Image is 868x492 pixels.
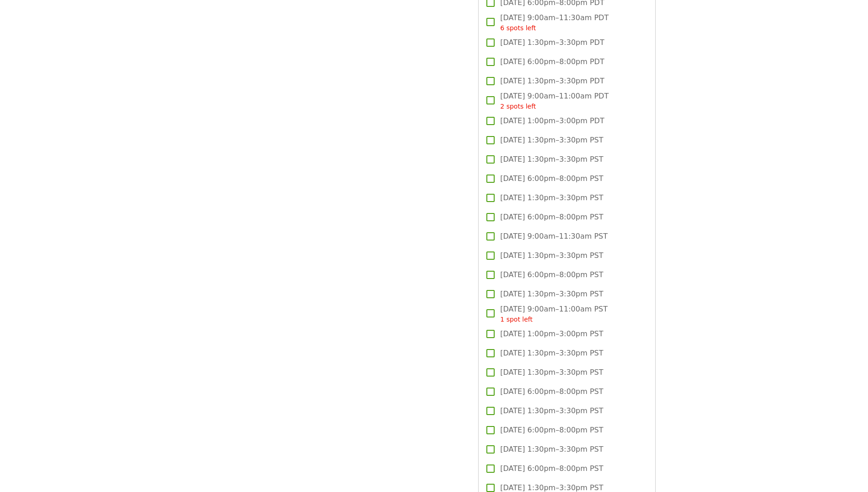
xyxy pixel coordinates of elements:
[500,405,603,416] span: [DATE] 1:30pm–3:30pm PST
[500,231,608,242] span: [DATE] 9:00am–11:30am PST
[500,192,603,203] span: [DATE] 1:30pm–3:30pm PST
[500,56,604,67] span: [DATE] 6:00pm–8:00pm PDT
[500,103,536,110] span: 2 spots left
[500,463,603,474] span: [DATE] 6:00pm–8:00pm PST
[500,135,603,146] span: [DATE] 1:30pm–3:30pm PST
[500,316,533,323] span: 1 spot left
[500,289,603,300] span: [DATE] 1:30pm–3:30pm PST
[500,348,603,359] span: [DATE] 1:30pm–3:30pm PST
[500,304,608,324] span: [DATE] 9:00am–11:00am PST
[500,154,603,165] span: [DATE] 1:30pm–3:30pm PST
[500,386,603,397] span: [DATE] 6:00pm–8:00pm PST
[500,425,603,436] span: [DATE] 6:00pm–8:00pm PST
[500,328,603,339] span: [DATE] 1:00pm–3:00pm PST
[500,269,603,280] span: [DATE] 6:00pm–8:00pm PST
[500,173,603,184] span: [DATE] 6:00pm–8:00pm PST
[500,91,609,111] span: [DATE] 9:00am–11:00am PDT
[500,24,536,32] span: 6 spots left
[500,37,604,48] span: [DATE] 1:30pm–3:30pm PDT
[500,367,603,378] span: [DATE] 1:30pm–3:30pm PST
[500,212,603,223] span: [DATE] 6:00pm–8:00pm PST
[500,12,609,33] span: [DATE] 9:00am–11:30am PDT
[500,444,603,455] span: [DATE] 1:30pm–3:30pm PST
[500,250,603,261] span: [DATE] 1:30pm–3:30pm PST
[500,76,604,87] span: [DATE] 1:30pm–3:30pm PDT
[500,115,604,126] span: [DATE] 1:00pm–3:00pm PDT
